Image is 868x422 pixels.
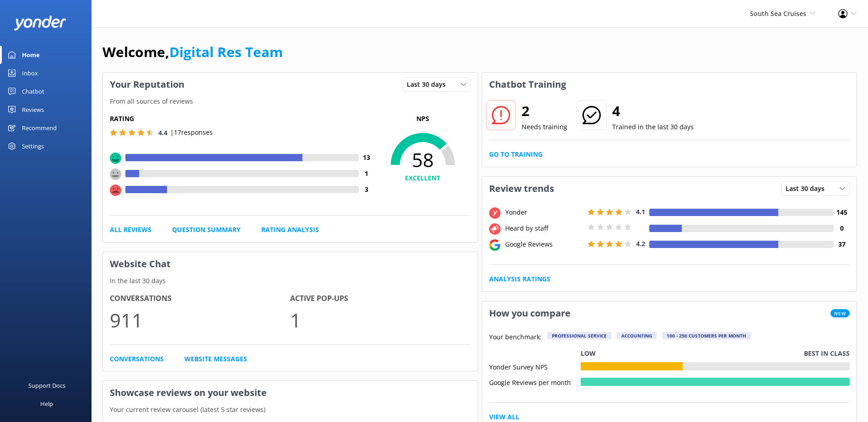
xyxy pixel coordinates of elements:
[103,381,478,405] h3: Showcase reviews on your website
[804,348,850,359] p: Best in class
[489,274,550,284] a: Analysis Ratings
[103,73,191,96] h3: Your Reputation
[170,127,213,137] p: | 17 responses
[830,309,850,317] span: New
[482,301,577,325] h3: How you compare
[489,362,581,370] div: Yonder Survey NPS
[103,96,478,106] p: From all sources of reviews
[503,207,585,217] div: Yonder
[489,149,543,159] a: Go to Training
[834,207,850,217] h4: 145
[375,114,471,124] p: NPS
[503,223,585,233] div: Heard by staff
[184,354,247,364] a: Website Messages
[617,332,657,339] div: Accounting
[636,239,645,248] span: 4.2
[581,348,596,359] p: Low
[14,16,66,31] img: yonder-white-logo.png
[636,207,645,216] span: 4.1
[612,122,694,132] p: Trained in the last 30 days
[489,412,519,422] a: View All
[290,305,470,335] p: 1
[662,332,751,339] div: 100 - 250 customers per month
[750,9,806,18] span: South Sea Cruises
[359,169,375,179] h4: 1
[103,276,478,286] p: In the last 30 days
[522,122,567,132] p: Needs training
[834,223,850,233] h4: 0
[22,137,44,155] div: Settings
[407,79,451,90] span: Last 30 days
[22,82,44,100] div: Chatbot
[102,41,283,63] h1: Welcome,
[489,378,581,386] div: Google Reviews per month
[110,225,151,235] a: All Reviews
[290,293,470,305] h4: Active Pop-ups
[169,42,283,61] a: Digital Res Team
[103,405,478,415] p: Your current review carousel (latest 5 star reviews)
[612,100,694,122] h2: 4
[103,252,478,276] h3: Website Chat
[547,332,611,339] div: Professional Service
[22,64,38,82] div: Inbox
[482,177,561,200] h3: Review trends
[786,184,830,194] span: Last 30 days
[261,225,319,235] a: Rating Analysis
[834,239,850,249] h4: 37
[359,153,375,163] h4: 13
[158,128,167,137] span: 4.4
[489,332,542,343] p: Your benchmark:
[172,225,241,235] a: Question Summary
[522,100,567,122] h2: 2
[110,354,164,364] a: Conversations
[503,239,585,249] div: Google Reviews
[359,185,375,195] h4: 3
[110,305,290,335] p: 911
[110,293,290,305] h4: Conversations
[22,119,57,137] div: Recommend
[28,376,65,395] div: Support Docs
[375,173,471,183] h4: EXCELLENT
[482,73,573,96] h3: Chatbot Training
[22,46,40,64] div: Home
[110,114,375,124] h5: Rating
[40,395,53,413] div: Help
[22,100,44,119] div: Reviews
[375,148,471,171] span: 58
